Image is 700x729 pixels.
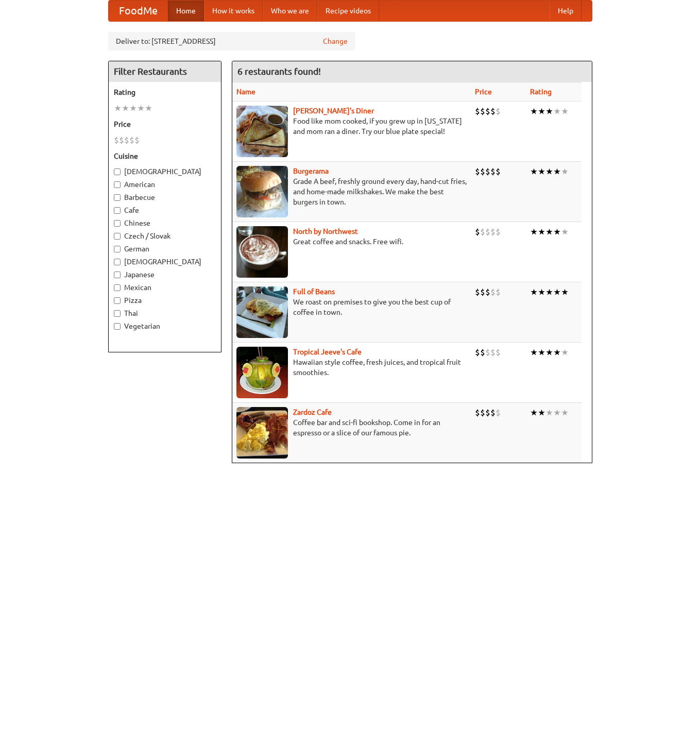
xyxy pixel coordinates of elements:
[561,226,569,238] li: ★
[293,227,358,235] a: North by Northwest
[550,1,582,21] a: Help
[108,32,355,50] div: Deliver to: [STREET_ADDRESS]
[114,103,122,114] li: ★
[496,347,501,358] li: $
[485,166,490,177] li: $
[530,106,538,117] li: ★
[475,407,480,418] li: $
[561,407,569,418] li: ★
[475,226,480,238] li: $
[561,106,569,117] li: ★
[475,88,492,96] a: Price
[538,226,545,238] li: ★
[109,1,168,21] a: FoodMe
[145,103,152,114] li: ★
[109,61,221,82] h4: Filter Restaurants
[114,269,216,280] label: Japanese
[490,226,496,238] li: $
[114,297,121,304] input: Pizza
[114,218,216,228] label: Chinese
[545,347,553,358] li: ★
[236,286,288,338] img: beans.jpg
[475,347,480,358] li: $
[114,257,216,267] label: [DEMOGRAPHIC_DATA]
[538,286,545,298] li: ★
[490,347,496,358] li: $
[114,87,216,97] h5: Rating
[114,205,216,215] label: Cafe
[114,166,216,177] label: [DEMOGRAPHIC_DATA]
[236,417,467,438] p: Coffee bar and sci-fi bookshop. Come in for an espresso or a slice of our famous pie.
[553,106,561,117] li: ★
[530,88,552,96] a: Rating
[114,233,121,240] input: Czech / Slovak
[236,297,467,317] p: We roast on premises to give you the best cup of coffee in town.
[114,192,216,202] label: Barbecue
[114,179,216,190] label: American
[114,181,121,188] input: American
[490,286,496,298] li: $
[236,357,467,378] p: Hawaiian style coffee, fresh juices, and tropical fruit smoothies.
[553,286,561,298] li: ★
[236,347,288,398] img: jeeves.jpg
[293,287,335,296] b: Full of Beans
[485,286,490,298] li: $
[114,151,216,161] h5: Cuisine
[114,119,216,129] h5: Price
[545,226,553,238] li: ★
[553,407,561,418] li: ★
[480,347,485,358] li: $
[475,166,480,177] li: $
[485,226,490,238] li: $
[114,282,216,293] label: Mexican
[553,226,561,238] li: ★
[114,134,119,146] li: $
[553,347,561,358] li: ★
[236,407,288,459] img: zardoz.jpg
[293,348,362,356] a: Tropical Jeeve's Cafe
[530,407,538,418] li: ★
[538,166,545,177] li: ★
[496,106,501,117] li: $
[114,246,121,252] input: German
[114,259,121,265] input: [DEMOGRAPHIC_DATA]
[530,286,538,298] li: ★
[475,106,480,117] li: $
[236,116,467,137] p: Food like mom cooked, if you grew up in [US_STATE] and mom ran a diner. Try our blue plate special!
[237,66,321,76] ng-pluralize: 6 restaurants found!
[236,226,288,278] img: north.jpg
[114,310,121,317] input: Thai
[538,106,545,117] li: ★
[530,226,538,238] li: ★
[129,103,137,114] li: ★
[480,407,485,418] li: $
[236,106,288,157] img: sallys.jpg
[293,167,329,175] a: Burgerama
[293,408,332,416] b: Zardoz Cafe
[168,1,204,21] a: Home
[480,226,485,238] li: $
[114,244,216,254] label: German
[114,168,121,175] input: [DEMOGRAPHIC_DATA]
[263,1,317,21] a: Who we are
[490,407,496,418] li: $
[496,166,501,177] li: $
[490,166,496,177] li: $
[114,323,121,330] input: Vegetarian
[485,347,490,358] li: $
[122,103,129,114] li: ★
[480,166,485,177] li: $
[530,347,538,358] li: ★
[114,231,216,241] label: Czech / Slovak
[545,106,553,117] li: ★
[114,272,121,278] input: Japanese
[538,407,545,418] li: ★
[561,347,569,358] li: ★
[545,166,553,177] li: ★
[480,106,485,117] li: $
[538,347,545,358] li: ★
[134,134,140,146] li: $
[496,407,501,418] li: $
[129,134,134,146] li: $
[496,226,501,238] li: $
